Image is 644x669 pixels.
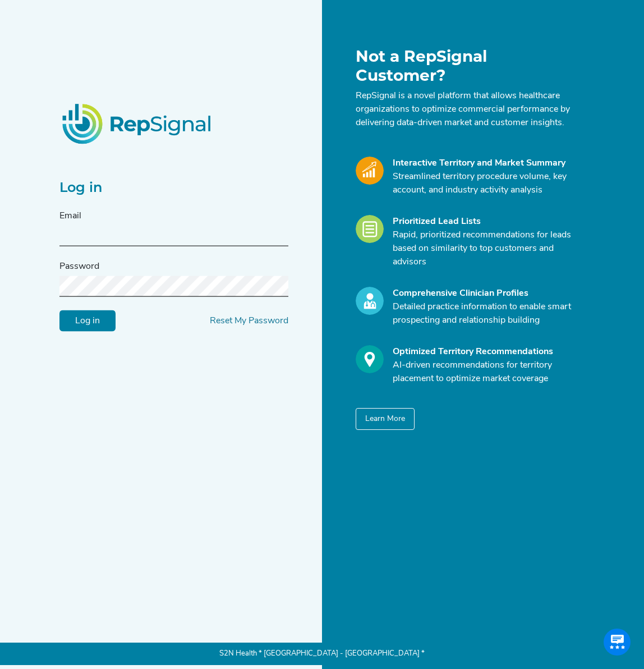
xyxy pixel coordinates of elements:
[393,215,578,228] div: Prioritized Lead Lists
[59,643,585,665] p: S2N Health * [GEOGRAPHIC_DATA] - [GEOGRAPHIC_DATA] *
[59,180,288,196] h2: Log in
[393,228,578,269] p: Rapid, prioritized recommendations for leads based on similarity to top customers and advisors
[59,310,116,331] input: Log in
[356,47,578,85] h1: Not a RepSignal Customer?
[356,215,384,243] img: Leads_Icon.28e8c528.svg
[393,170,578,197] p: Streamlined territory procedure volume, key account, and industry activity analysis
[393,287,578,300] div: Comprehensive Clinician Profiles
[393,359,578,386] p: AI-driven recommendations for territory placement to optimize market coverage
[356,89,578,130] p: RepSignal is a novel platform that allows healthcare organizations to optimize commercial perform...
[48,90,227,157] img: RepSignalLogo.20539ed3.png
[356,345,384,373] img: Optimize_Icon.261f85db.svg
[393,345,578,359] div: Optimized Territory Recommendations
[59,209,81,222] label: Email
[59,259,99,273] label: Password
[356,157,384,185] img: Market_Icon.a700a4ad.svg
[210,316,288,325] a: Reset My Password
[393,157,578,170] div: Interactive Territory and Market Summary
[356,408,415,430] button: Learn More
[393,300,578,327] p: Detailed practice information to enable smart prospecting and relationship building
[356,287,384,315] img: Profile_Icon.739e2aba.svg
